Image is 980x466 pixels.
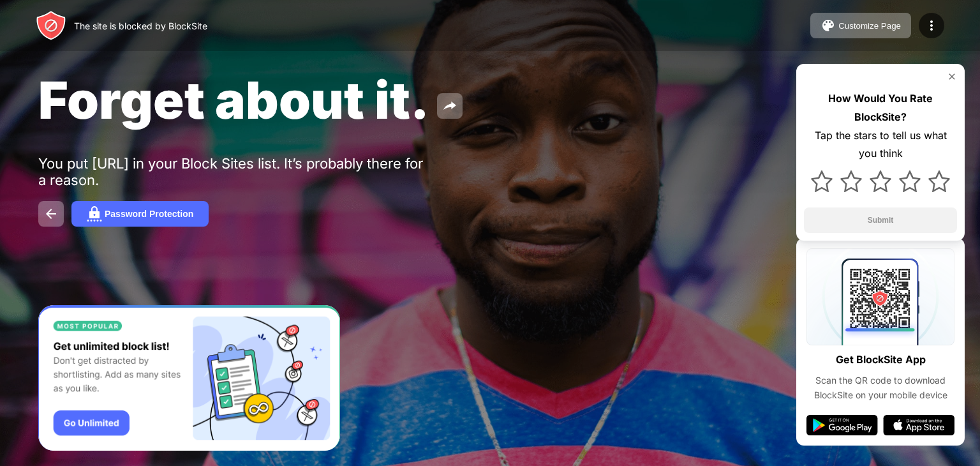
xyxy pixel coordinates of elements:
[804,89,957,126] div: How Would You Rate BlockSite?
[105,209,193,219] div: Password Protection
[899,170,921,192] img: star.svg
[38,305,340,451] iframe: Banner
[87,206,102,222] img: password.svg
[870,170,891,192] img: star.svg
[38,155,433,188] div: You put [URL] in your Block Sites list. It’s probably there for a reason.
[838,21,901,31] div: Customize Page
[806,373,954,402] div: Scan the QR code to download BlockSite on your mobile device
[806,415,878,435] img: google-play.svg
[820,18,836,33] img: pallet.svg
[836,350,926,369] div: Get BlockSite App
[804,207,957,233] button: Submit
[38,69,429,131] span: Forget about it.
[928,170,950,192] img: star.svg
[883,415,954,435] img: app-store.svg
[840,170,862,192] img: star.svg
[442,98,457,114] img: share.svg
[71,201,209,227] button: Password Protection
[810,13,911,38] button: Customize Page
[811,170,833,192] img: star.svg
[947,71,957,82] img: rate-us-close.svg
[36,10,66,41] img: header-logo.svg
[74,20,207,31] div: The site is blocked by BlockSite
[43,206,59,222] img: back.svg
[804,126,957,163] div: Tap the stars to tell us what you think
[924,18,939,33] img: menu-icon.svg
[806,248,954,345] img: qrcode.svg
